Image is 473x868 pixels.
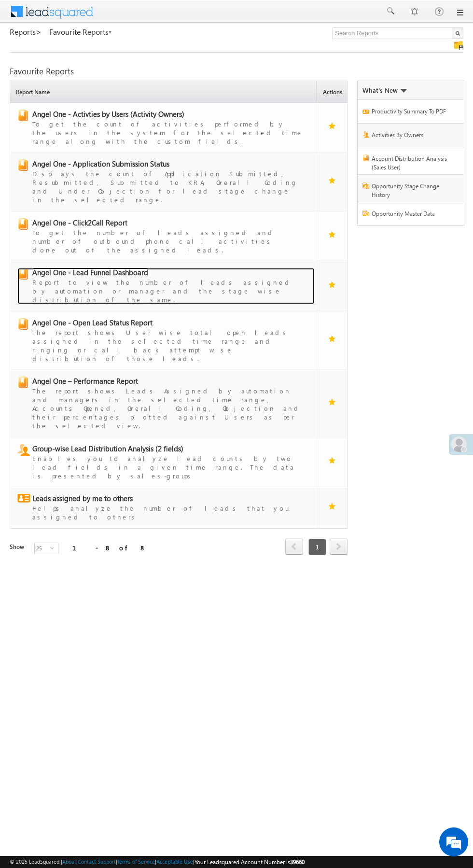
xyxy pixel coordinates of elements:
span: prev [285,538,303,555]
img: report [17,110,29,121]
a: Contact Support [78,858,116,865]
span: Group-wise Lead Distribution Analysis (2 fields) [32,444,183,453]
a: report Angel One - Activties by Users (Activity Owners)To get the count of activities performed b... [15,110,312,146]
span: 1 [308,539,326,555]
a: prev [285,539,303,555]
span: > [36,26,42,37]
img: Report [362,182,369,189]
a: Productivity Summary To PDF [372,107,451,118]
a: Activities By Owners [372,131,451,142]
img: What's new [400,89,407,93]
div: Report to view the number of leads assigned by automation or manager and the stage wise distribut... [32,277,305,304]
span: next [330,538,348,555]
span: Your Leadsquared Account Number is [195,858,305,866]
span: Angel One - Activties by Users (Activity Owners) [32,109,184,119]
img: report [17,494,30,503]
a: Opportunity Master Data [372,210,451,221]
span: select [50,546,58,550]
img: Manage all your saved reports! [454,41,463,50]
img: report [17,159,29,171]
a: Favourite Reports [49,28,112,36]
a: Terms of Service [117,858,155,865]
a: report Angel One - Lead Funnel DashboardReport to view the number of leads assigned by automation... [15,268,312,304]
div: 1 - 8 of 8 [72,542,146,553]
a: Opportunity Stage Change History [372,182,451,199]
img: report [17,444,30,456]
span: 25 [35,543,50,554]
img: Report [362,131,369,138]
a: report Angel One - Click2Call ReportTo get the number of leads assigned and number of outbound ph... [15,218,312,254]
a: next [330,539,348,555]
img: report [17,268,29,280]
span: 39660 [290,858,305,866]
input: Search Reports [333,28,463,39]
span: Report Name [13,83,316,102]
img: report [17,318,29,330]
span: Angel One - Click2Call Report [32,218,127,227]
div: The report shows User wise total open leads assigned in the selected time range and ringing or ca... [32,327,305,363]
div: Favourite Reports [10,67,463,76]
span: Actions [320,83,347,102]
div: Enables you to analyze lead counts by two lead fields in a given time range. The data is presente... [32,453,305,480]
span: Angel One - Open Lead Status Report [32,318,153,327]
div: To get the number of leads assigned and number of outbound phone call activities done out of the ... [32,227,305,254]
div: To get the count of activities performed by the users in the system for the selected time range a... [32,119,305,146]
a: report Group-wise Lead Distribution Analysis (2 fields)Enables you to analyze lead counts by two ... [15,444,312,480]
span: Angel One - Lead Funnel Dashboard [32,267,148,277]
div: The report shows Leads Assigned by automation and managers in the selected time range, Accounts O... [32,386,305,430]
img: Report [362,210,369,216]
a: report Leads assigned by me to othersHelps analyze the number of leads that you assigned to others [15,494,312,521]
div: Helps analyze the number of leads that you assigned to others [32,503,305,521]
img: report [17,218,29,230]
div: Displays the count of Application Submitted, Resubmitted, Submitted to KRA, Overall Coding and Un... [32,168,305,204]
div: What's New [362,86,407,95]
img: report [17,377,29,388]
span: Angel One – Performance Report [32,376,138,386]
a: report Angel One - Open Lead Status ReportThe report shows User wise total open leads assigned in... [15,318,312,363]
a: report Angel One - Application Submission StatusDisplays the count of Application Submitted, Resu... [15,159,312,204]
img: Report [362,154,369,161]
img: Report [362,110,369,114]
a: report Angel One – Performance ReportThe report shows Leads Assigned by automation and managers i... [15,377,312,430]
a: About [62,858,76,865]
a: Acceptable Use [156,858,193,865]
a: Account Distribution Analysis (Sales User) [372,154,451,172]
span: Angel One - Application Submission Status [32,159,169,168]
span: © 2025 LeadSquared | | | | | [10,857,305,867]
span: Leads assigned by me to others [32,493,133,503]
a: Reports> [10,28,42,36]
div: Show [10,543,27,551]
